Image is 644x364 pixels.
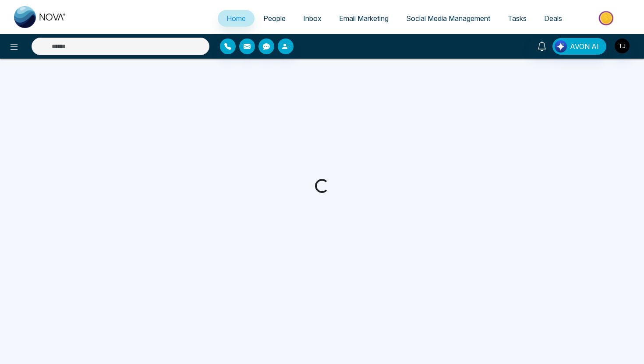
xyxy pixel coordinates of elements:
img: Lead Flow [555,40,567,52]
span: Email Marketing [339,14,389,23]
a: Deals [535,10,571,27]
span: Inbox [303,14,322,23]
a: Inbox [294,10,330,27]
span: Tasks [508,14,527,23]
img: User Avatar [615,38,630,53]
span: Deals [544,14,562,23]
a: Home [218,10,255,27]
span: People [263,14,286,23]
img: Market-place.gif [575,8,639,28]
span: Social Media Management [406,14,490,23]
a: Social Media Management [397,10,499,27]
a: People [255,10,294,27]
span: Home [226,14,246,23]
a: Email Marketing [330,10,397,27]
a: Tasks [499,10,535,27]
img: Nova CRM Logo [14,6,67,28]
span: AVON AI [570,41,599,52]
button: AVON AI [552,38,606,55]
